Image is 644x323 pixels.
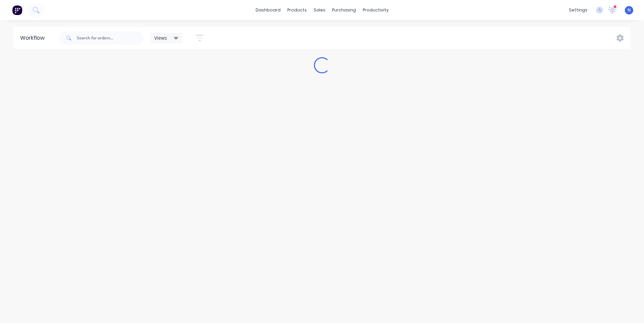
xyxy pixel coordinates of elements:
img: Factory [12,5,22,15]
span: Views [154,34,167,41]
div: products [284,5,310,15]
div: settings [566,5,591,15]
input: Search for orders... [77,31,143,45]
span: N [627,7,631,13]
div: Workflow [20,34,48,42]
div: purchasing [329,5,359,15]
div: sales [310,5,329,15]
div: productivity [359,5,392,15]
a: dashboard [252,5,284,15]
